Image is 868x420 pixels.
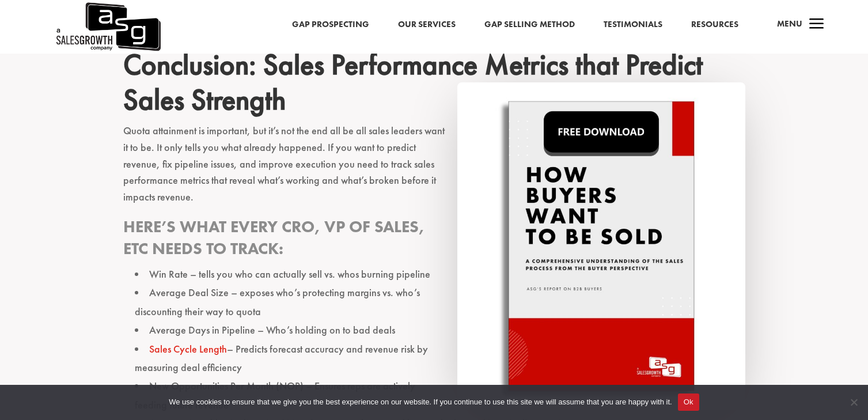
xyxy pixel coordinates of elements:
[484,17,575,32] a: Gap Selling Method
[123,123,745,216] p: Quota attainment is important, but it’s not the end all be all sales leaders want it to be. It on...
[604,17,662,32] a: Testimonials
[169,396,672,408] span: We use cookies to ensure that we give you the best experience on our website. If you continue to ...
[135,377,745,414] li: New Opportunities Per Month (NOP) – Ensures reps are actively feeding future revenue
[135,265,745,283] li: Win Rate – tells you who can actually sell vs. whos burning pipeline
[123,216,745,265] h3: Here’s what every CRO, VP of Sales, etc needs to track:
[135,340,745,377] li: – Predicts forecast accuracy and revenue risk by measuring deal efficiency
[149,342,227,355] a: Sales Cycle Length
[292,17,369,32] a: Gap Prospecting
[135,321,745,339] li: Average Days in Pipeline – Who’s holding on to bad deals
[805,13,828,36] span: a
[691,17,738,32] a: Resources
[457,82,745,411] img: This image is a promotional cover for a free downloadable report titled "How Buyers Want To Be So...
[398,17,456,32] a: Our Services
[123,47,745,123] h2: Conclusion: Sales Performance Metrics that Predict Sales Strength
[777,18,802,29] span: Menu
[848,396,859,408] span: No
[678,393,699,411] button: Ok
[135,283,745,321] li: Average Deal Size – exposes who’s protecting margins vs. who’s discounting their way to quota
